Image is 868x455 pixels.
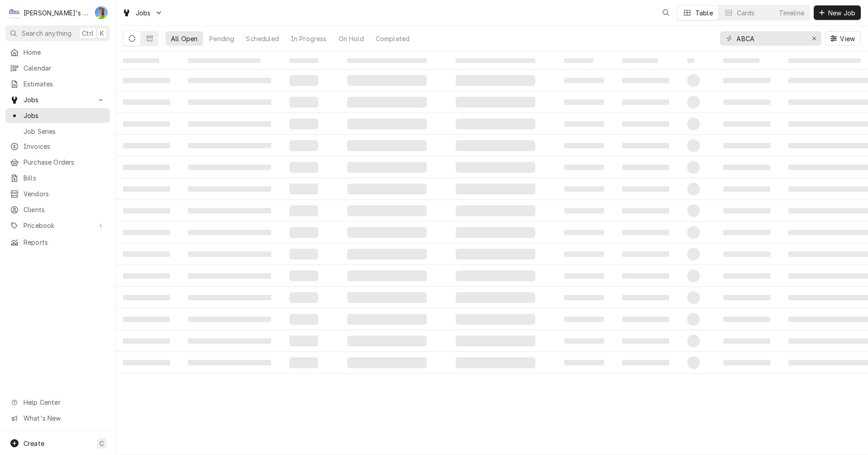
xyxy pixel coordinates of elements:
[188,186,271,192] span: ‌
[347,314,427,325] span: ‌
[456,227,535,238] span: ‌
[456,184,535,194] span: ‌
[564,295,604,300] span: ‌
[564,338,604,344] span: ‌
[24,205,105,214] span: Clients
[687,183,700,195] span: ‌
[723,78,770,83] span: ‌
[22,28,71,38] span: Search anything
[289,97,318,108] span: ‌
[24,173,105,183] span: Bills
[564,100,604,105] span: ‌
[289,227,318,238] span: ‌
[456,58,535,63] span: ‌
[723,317,770,322] span: ‌
[188,360,271,365] span: ‌
[687,248,700,261] span: ‌
[564,121,604,127] span: ‌
[347,75,427,86] span: ‌
[24,142,105,151] span: Invoices
[24,237,105,247] span: Reports
[723,143,770,148] span: ‌
[5,186,110,201] a: Vendors
[347,205,427,216] span: ‌
[723,295,770,300] span: ‌
[24,127,105,136] span: Job Series
[347,292,427,303] span: ‌
[188,121,271,127] span: ‌
[826,8,857,18] span: New Job
[209,34,234,43] div: Pending
[456,97,535,108] span: ‌
[123,78,170,83] span: ‌
[564,143,604,148] span: ‌
[456,205,535,216] span: ‌
[24,157,105,167] span: Purchase Orders
[123,360,170,365] span: ‌
[24,63,105,73] span: Calendar
[24,47,105,57] span: Home
[564,317,604,322] span: ‌
[838,34,857,43] span: View
[347,357,427,368] span: ‌
[687,204,700,217] span: ‌
[723,186,770,192] span: ‌
[24,221,92,230] span: Pricebook
[5,155,110,170] a: Purchase Orders
[456,270,535,281] span: ‌
[5,108,110,123] a: Jobs
[687,226,700,239] span: ‌
[5,61,110,76] a: Calendar
[376,34,410,43] div: Completed
[339,34,364,43] div: On Hold
[188,251,271,257] span: ‌
[123,186,170,192] span: ‌
[736,31,804,46] input: Keyword search
[779,8,804,18] div: Timeline
[8,6,21,19] div: Clay's Refrigeration's Avatar
[289,75,318,86] span: ‌
[564,165,604,170] span: ‌
[622,121,669,127] span: ‌
[5,25,110,41] button: Search anythingCtrlK
[118,5,166,20] a: Go to Jobs
[123,338,170,344] span: ‌
[188,295,271,300] span: ‌
[123,165,170,170] span: ‌
[456,140,535,151] span: ‌
[123,273,170,279] span: ‌
[8,6,21,19] div: C
[347,140,427,151] span: ‌
[24,111,105,120] span: Jobs
[564,208,604,213] span: ‌
[289,314,318,325] span: ‌
[289,270,318,281] span: ‌
[5,218,110,233] a: Go to Pricebook
[99,439,104,448] span: C
[687,161,700,174] span: ‌
[456,336,535,346] span: ‌
[123,208,170,213] span: ‌
[723,360,770,365] span: ‌
[564,78,604,83] span: ‌
[723,58,759,63] span: ‌
[347,118,427,129] span: ‌
[24,413,104,423] span: What's New
[687,291,700,304] span: ‌
[723,230,770,235] span: ‌
[5,395,110,410] a: Go to Help Center
[687,313,700,326] span: ‌
[456,118,535,129] span: ‌
[289,184,318,194] span: ‌
[564,230,604,235] span: ‌
[188,273,271,279] span: ‌
[24,398,104,407] span: Help Center
[347,336,427,346] span: ‌
[289,162,318,173] span: ‌
[136,8,151,18] span: Jobs
[723,121,770,127] span: ‌
[123,295,170,300] span: ‌
[737,8,755,18] div: Cards
[289,58,318,63] span: ‌
[246,34,278,43] div: Scheduled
